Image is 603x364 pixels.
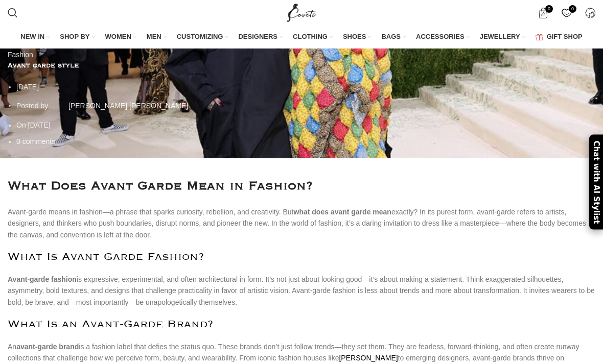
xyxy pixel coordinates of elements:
a: 0 comments [16,137,55,145]
a: WOMEN [105,27,136,48]
a: NEW IN [20,27,50,48]
a: [PERSON_NAME] [PERSON_NAME] [68,101,188,109]
a: DESIGNERS [238,27,283,48]
img: author-avatar [50,98,66,114]
li: On [DATE] [16,119,595,131]
a: [PERSON_NAME] [339,354,398,362]
span: SHOES [343,32,366,41]
span: CLOTHING [293,32,328,41]
span: DESIGNERS [238,32,277,41]
a: ACCESSORIES [416,27,470,48]
p: is expressive, experimental, and often architectural in form. It’s not just about looking good—it... [8,274,595,308]
span: GIFT SHOP [547,32,583,41]
a: CLOTHING [293,27,333,48]
span: comments [22,137,56,145]
span: CUSTOMIZING [177,32,223,41]
a: BAGS [381,27,406,48]
h1: What Does Avant Garde Mean in Fashion? [8,176,595,196]
span: 0 [16,137,20,145]
span: WOMEN [105,32,131,41]
h2: What Is Avant Garde Fashion? [8,251,595,263]
strong: avant-garde brand [16,343,79,351]
a: JEWELLERY [480,27,525,48]
a: 0 [556,3,577,23]
a: 0 [532,3,553,23]
a: Fashion [8,51,33,59]
a: SHOP BY [60,27,95,48]
span: 0 [545,5,553,13]
p: Avant-garde means in fashion—a phrase that sparks curiosity, rebellion, and creativity. But exact... [8,206,595,240]
span: Posted by [16,101,48,109]
span: ACCESSORIES [416,32,465,41]
h2: What Is an Avant-Garde Brand? [8,318,595,331]
img: GiftBag [536,34,543,40]
span: NEW IN [20,32,44,41]
a: Site logo [285,8,319,16]
time: [DATE] [16,83,39,91]
a: GIFT SHOP [536,27,583,48]
div: Main navigation [3,27,600,48]
h1: Avant garde style [8,60,595,71]
span: JEWELLERY [480,32,520,41]
strong: Avant-garde fashion [8,275,77,283]
a: Search [3,3,23,23]
strong: what does avant garde mean [294,208,391,216]
div: My Wishlist [556,3,577,23]
span: SHOP BY [60,32,89,41]
a: SHOES [343,27,372,48]
span: MEN [147,32,161,41]
span: BAGS [381,32,401,41]
span: 0 [569,5,576,13]
a: CUSTOMIZING [177,27,228,48]
a: MEN [147,27,167,48]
